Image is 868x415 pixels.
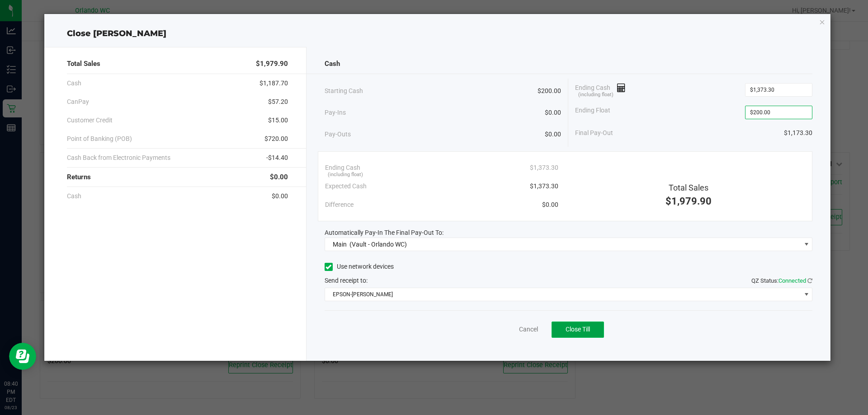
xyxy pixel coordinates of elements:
iframe: Resource center [9,343,36,370]
span: $57.20 [268,97,288,107]
span: $1,373.30 [530,182,558,191]
span: $200.00 [538,86,561,96]
span: Expected Cash [325,182,367,191]
span: $1,979.90 [256,59,288,69]
span: $0.00 [545,108,561,117]
label: Use network devices [325,262,394,271]
span: $0.00 [272,191,288,201]
span: Pay-Outs [325,130,351,139]
span: Ending Float [575,106,610,119]
span: Cash [67,191,81,201]
span: Close Till [566,326,590,333]
span: $1,173.30 [784,128,812,138]
span: Ending Cash [575,83,626,97]
div: Returns [67,168,288,187]
span: $1,373.30 [530,163,558,173]
span: Starting Cash [325,86,363,96]
span: Cash Back from Electronic Payments [67,153,170,163]
span: $0.00 [270,172,288,182]
span: Difference [325,200,354,210]
span: Ending Cash [325,163,360,173]
span: Cash [67,79,81,88]
span: Pay-Ins [325,108,346,117]
span: (including float) [328,171,363,179]
span: Total Sales [669,183,708,192]
span: (including float) [578,91,613,99]
span: $720.00 [264,134,288,144]
span: CanPay [67,97,89,107]
span: $1,187.70 [259,79,288,88]
span: EPSON-[PERSON_NAME] [325,288,801,301]
span: Cash [325,59,340,69]
span: Automatically Pay-In The Final Pay-Out To: [325,229,443,236]
span: (Vault - Orlando WC) [349,241,407,248]
span: Total Sales [67,59,100,69]
a: Cancel [519,325,538,334]
button: Close Till [552,322,604,338]
span: $1,979.90 [665,196,712,207]
span: -$14.40 [266,153,288,163]
span: Main [333,241,347,248]
span: $0.00 [545,130,561,139]
span: Send receipt to: [325,277,368,284]
div: Close [PERSON_NAME] [44,28,831,40]
span: QZ Status: [751,277,812,284]
span: Point of Banking (POB) [67,134,132,144]
span: Connected [778,277,806,284]
span: Customer Credit [67,116,113,125]
span: Final Pay-Out [575,128,613,138]
span: $15.00 [268,116,288,125]
span: $0.00 [542,200,558,210]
